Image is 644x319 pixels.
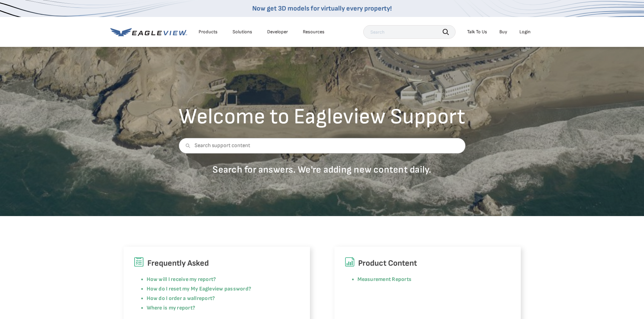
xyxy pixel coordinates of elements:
a: How do I order a wall [147,295,197,302]
a: How do I reset my My Eagleview password? [147,286,252,292]
h6: Product Content [345,257,511,270]
h2: Welcome to Eagleview Support [179,106,465,128]
a: Where is my report? [147,305,196,311]
div: Solutions [233,29,252,35]
a: report [197,295,212,302]
div: Login [519,29,531,35]
div: Talk To Us [467,29,487,35]
a: Now get 3D models for virtually every property! [252,4,392,13]
a: Developer [267,29,288,35]
h6: Frequently Asked [134,257,300,270]
div: Resources [303,29,325,35]
a: Buy [499,29,507,35]
div: Products [199,29,218,35]
a: How will I receive my report? [147,276,216,283]
a: Measurement Reports [357,276,412,283]
a: ? [212,295,215,302]
input: Search support content [179,138,465,154]
p: Search for answers. We're adding new content daily. [179,164,465,176]
input: Search [363,25,456,39]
